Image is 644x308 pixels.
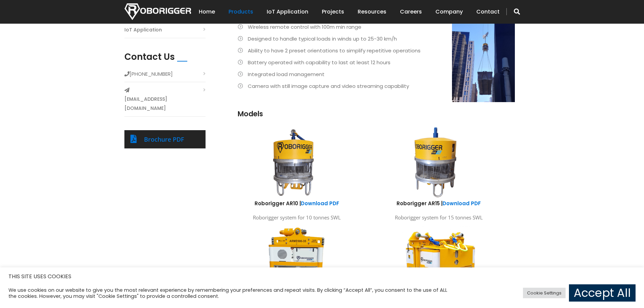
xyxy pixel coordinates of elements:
h2: Contact Us [124,52,175,62]
p: Roborigger system for 15 tonnes SWL [373,213,505,222]
a: Contact [476,1,500,22]
li: Battery operated with capability to last at least 12 hours [238,58,515,67]
a: Careers [400,1,422,22]
h6: Roborigger AR15 | [373,200,505,207]
a: Cookie Settings [523,288,566,298]
a: IoT Application [124,25,162,34]
h6: Roborigger AR10 | [231,200,363,207]
a: Brochure PDF [144,135,184,143]
a: Projects [322,1,344,22]
p: Roborigger system for 10 tonnes SWL [231,213,363,222]
li: [PHONE_NUMBER] [124,69,206,82]
a: Products [229,1,253,22]
a: IoT Application [267,1,308,22]
a: Download PDF [443,200,481,207]
div: We use cookies on our website to give you the most relevant experience by remembering your prefer... [8,287,448,299]
a: Company [435,1,463,22]
h5: THIS SITE USES COOKIES [8,272,636,281]
a: Resources [358,1,386,22]
a: [EMAIL_ADDRESS][DOMAIN_NAME] [124,95,206,113]
li: Wireless remote control with 100m min range [238,22,515,31]
li: Camera with still image capture and video streaming capability [238,81,515,91]
a: Accept All [569,284,636,302]
img: Nortech [124,3,191,20]
li: Designed to handle typical loads in winds up to 25-30 km/h [238,34,515,43]
h3: Models [238,109,515,119]
li: Integrated load management [238,70,515,79]
a: Download PDF [301,200,339,207]
li: Ability to have 2 preset orientations to simplify repetitive operations [238,46,515,55]
a: Home [199,1,215,22]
